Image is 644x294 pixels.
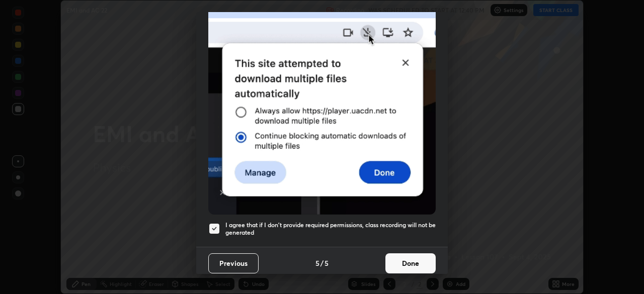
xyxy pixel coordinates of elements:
[208,253,259,273] button: Previous
[385,253,436,273] button: Done
[315,258,319,268] h4: 5
[325,258,329,268] h4: 5
[320,258,324,268] h4: /
[225,221,436,237] h5: I agree that if I don't provide required permissions, class recording will not be generated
